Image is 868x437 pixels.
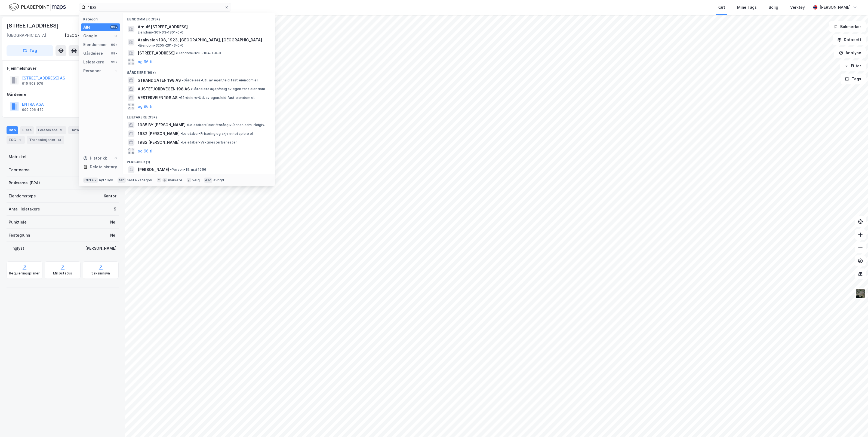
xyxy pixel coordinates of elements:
span: Arnulf [STREET_ADDRESS] [138,24,268,30]
div: 915 508 979 [22,81,43,86]
span: Gårdeiere • Utl. av egen/leid fast eiendom el. [182,78,258,82]
div: Kart [718,4,725,11]
div: 1 [113,69,118,73]
div: velg [192,178,200,182]
span: Eiendom • 301-33-1801-0-0 [138,30,184,35]
div: Verktøy [790,4,805,11]
div: 99+ [110,60,118,64]
span: • [176,51,177,55]
div: 1 [17,137,23,143]
div: Leietakere (99+) [122,111,275,121]
div: Google [83,33,97,39]
span: 1985 BY [PERSON_NAME] [138,122,186,128]
div: Nei [110,232,116,239]
div: 9 [59,127,64,133]
span: VESTERVEIEN 198 AS [138,94,177,101]
div: Historikk [83,155,107,161]
div: Eiendommer (99+) [122,13,275,23]
div: nytt søk [99,178,113,182]
button: Tags [841,74,866,84]
div: Delete history [90,164,117,170]
button: Analyse [834,47,866,58]
span: Person • 15. mai 1956 [170,167,206,172]
span: • [138,43,139,47]
div: esc [204,178,213,183]
span: • [181,132,182,136]
div: Hjemmelshaver [7,65,118,72]
button: og 96 til [138,148,153,154]
div: [PERSON_NAME] [820,4,851,11]
img: 9k= [855,288,866,299]
img: logo.f888ab2527a4732fd821a326f86c7f29.svg [9,2,66,12]
div: [PERSON_NAME] [85,245,116,252]
div: Bruksareal (BRA) [9,180,40,186]
span: Leietaker • Vaktmestertjenester [181,140,237,145]
div: 99+ [110,25,118,29]
div: Eiendommer [83,41,107,48]
span: • [170,167,172,172]
input: Søk på adresse, matrikkel, gårdeiere, leietakere eller personer [86,3,224,11]
span: Eiendom • 3205-261-3-0-0 [138,43,184,48]
span: Leietaker • Bedriftsrådgiv./annen adm. rådgiv. [187,123,265,127]
div: Datasett [68,126,95,134]
div: 99+ [110,42,118,47]
span: 1982 [PERSON_NAME] [138,130,180,137]
div: markere [168,178,182,182]
div: Alle [83,24,91,30]
div: [STREET_ADDRESS] [7,21,60,30]
div: Punktleie [9,219,27,225]
div: Tomteareal [9,167,30,173]
div: Personer [83,68,101,74]
div: Saksinnsyn [91,271,110,276]
div: 0 [113,34,118,38]
div: tab [118,178,126,183]
span: [PERSON_NAME] [138,166,169,173]
div: [GEOGRAPHIC_DATA] [7,32,46,39]
div: 0 [113,156,118,160]
div: Bolig [769,4,778,11]
div: Matrikkel [9,154,26,160]
div: Antall leietakere [9,206,40,212]
div: Festegrunn [9,232,30,239]
button: og 96 til [138,59,153,65]
div: Gårdeiere [7,91,118,98]
button: og 96 til [138,103,153,110]
div: 999 296 432 [22,108,44,112]
div: Reguleringsplaner [9,271,40,276]
div: Info [7,126,18,134]
div: Eiere [20,126,34,134]
button: Tag [7,45,53,56]
div: Ctrl + k [83,178,98,183]
div: ESG [7,136,25,144]
div: Eiendomstype [9,193,36,199]
span: STRANDGATEN 198 AS [138,77,181,84]
span: AUSTEFJORDVEGEN 198 AS [138,86,190,92]
button: Filter [840,60,866,71]
div: Nei [110,219,116,225]
div: 9 [114,206,116,212]
span: Gårdeiere • Utl. av egen/leid fast eiendom el. [178,96,255,100]
div: Personer (1) [122,155,275,165]
div: 13 [57,137,62,143]
div: neste kategori [127,178,152,182]
span: • [178,96,180,100]
span: • [191,87,192,91]
span: • [182,78,183,82]
span: Eiendom • 3218-104-1-0-0 [176,51,221,55]
div: Kategori [83,17,120,21]
div: Gårdeiere [83,50,103,57]
iframe: Chat Widget [841,411,868,437]
div: 99+ [110,51,118,56]
button: Bokmerker [829,21,866,32]
div: Leietakere [83,59,104,65]
span: Leietaker • Frisering og skjønnhetspleie el. [181,132,254,136]
span: • [187,123,188,127]
div: avbryt [213,178,224,182]
div: Transaksjoner [27,136,64,144]
span: Asakveien 198, 1923, [GEOGRAPHIC_DATA], [GEOGRAPHIC_DATA] [138,37,262,43]
span: [STREET_ADDRESS] [138,50,175,56]
span: 1982 [PERSON_NAME] [138,139,180,146]
div: Leietakere [36,126,66,134]
button: Datasett [833,34,866,45]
